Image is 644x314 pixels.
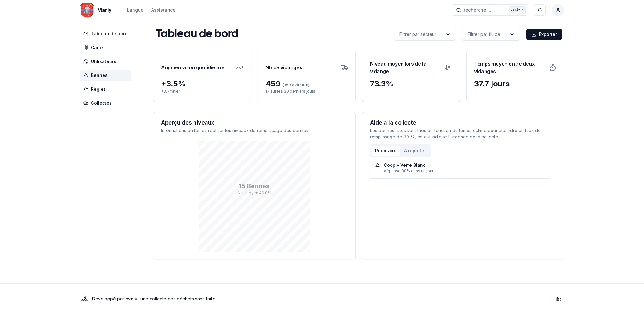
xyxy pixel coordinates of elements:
p: + 3.7 % hier [161,89,243,94]
h3: Temps moyen entre deux vidanges [474,59,545,76]
h3: Nb de vidanges [265,59,302,76]
p: Filtrer par secteur ... [399,31,440,38]
span: Marly [97,6,112,14]
div: + 3.5 % [161,79,243,89]
h1: Tableau de bord [156,28,238,41]
button: recherche ...Ctrl+K [452,4,528,16]
button: Exporter [526,29,562,40]
span: (150 évitable) [281,83,310,87]
span: Collectes [91,100,112,106]
a: Règles [80,84,134,95]
div: dépasse 80% dans un jour [384,168,546,173]
p: Filtrer par fluide ... [468,31,504,38]
a: Assistance [151,6,176,14]
div: 459 [265,79,348,89]
a: Utilisateurs [80,56,134,67]
h3: Aperçu des niveaux [161,120,348,125]
p: Développé par - une collecte des déchets sans faille . [92,294,217,303]
h3: Aide à la collecte [370,120,557,125]
h3: Niveau moyen lors de la vidange [370,59,441,76]
h3: Augmentation quotidienne [161,59,224,76]
p: 17 sur les 30 derniers jours [265,89,348,94]
span: Carte [91,44,103,51]
a: Carte [80,42,134,53]
img: Evoly Logo [80,294,90,304]
a: evoly [125,296,137,301]
a: Collectes [80,97,134,109]
span: Règles [91,86,106,92]
a: Tableau de bord [80,28,134,39]
span: Utilisateurs [91,58,116,65]
a: Bennes [80,70,134,81]
button: Langue [127,6,144,14]
img: Marly Logo [80,3,95,18]
span: Tableau de bord [91,31,128,37]
p: Informations en temps réel sur les niveaux de remplissage des bennes. [161,127,348,134]
button: label [462,28,520,41]
div: Langue [127,7,144,13]
div: 37.7 jours [474,79,557,89]
div: Coop - Verre Blanc [384,162,426,168]
div: 73.3 % [370,79,452,89]
p: Les bennes listés sont triés en fonction du temps estimé pour atteindre un taux de remplissage de... [370,127,557,140]
a: Coop - Verre Blancdépasse 80% dans un jour [375,162,546,173]
span: Bennes [91,72,108,78]
a: Marly [80,6,114,14]
button: Prioritaire [371,146,400,156]
button: label [394,28,456,41]
span: recherche ... [464,7,491,13]
button: À reporter [400,146,430,156]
